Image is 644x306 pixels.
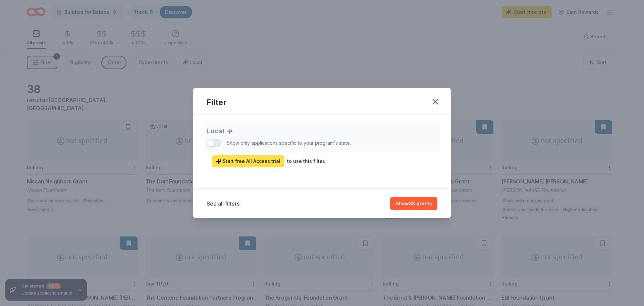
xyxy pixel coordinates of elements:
div: Filter [207,97,226,108]
span: Start free All Access trial [216,157,280,165]
div: to use this filter. [287,157,325,165]
a: Start free All Access trial [212,155,284,167]
button: See all filters [207,200,239,208]
button: Show38 grants [390,197,437,210]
